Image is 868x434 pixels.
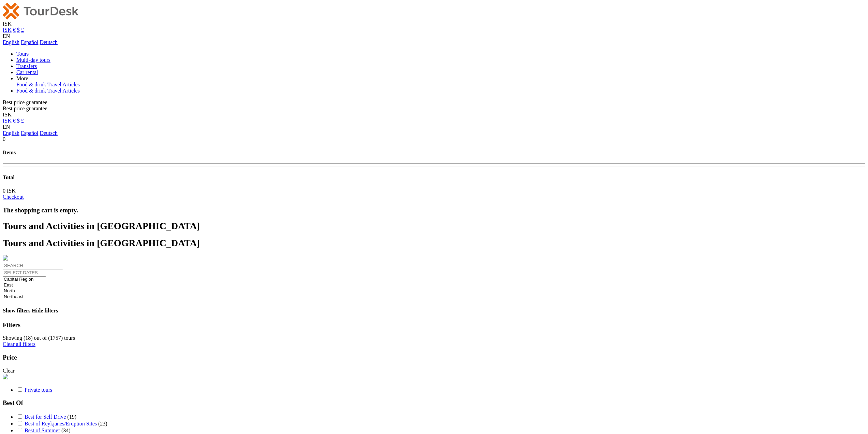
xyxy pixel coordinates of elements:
[21,130,39,136] a: Español
[16,88,46,94] a: Food & drink
[17,27,20,33] a: $
[47,88,80,94] a: Travel Articles
[3,341,35,347] a: Clear all filters
[3,118,12,124] a: ISK
[32,308,58,313] span: Hide filters
[3,294,46,300] option: Northeast
[47,82,80,87] a: Travel Articles
[3,39,19,45] a: English
[16,57,50,63] a: Multi-day tours
[21,27,24,33] a: £
[3,282,46,288] option: East
[98,421,107,426] span: (23)
[25,414,66,420] a: Best for Self Drive
[16,75,28,81] a: More
[3,27,12,33] a: ISK
[50,335,61,341] label: 1757
[3,136,5,142] span: 0
[3,399,865,407] h3: Best Of
[13,118,16,124] a: €
[25,421,97,426] a: Best of Reykjanes/Eruption Sites
[3,174,865,181] h4: Total
[21,118,24,124] a: £
[3,112,12,117] span: ISK
[3,321,20,328] strong: Filters
[3,150,865,156] h4: Items
[25,335,31,341] label: 18
[3,21,12,27] span: ISK
[40,39,57,45] a: Deutsch
[3,374,8,379] img: PurchaseViaTourDesk.png
[25,387,52,393] a: Private tours
[16,69,38,75] a: Car rental
[16,63,37,69] a: Transfers
[67,414,76,420] span: (19)
[3,221,865,232] h1: Tours and Activities in [GEOGRAPHIC_DATA]
[40,130,57,136] a: Deutsch
[3,308,865,314] h4: Show filters Hide filters
[16,82,46,87] a: Food & drink
[3,130,19,136] a: English
[3,368,865,374] div: Clear
[3,335,865,341] div: Showing ( ) out of ( ) tours
[3,106,47,111] span: Best price guarantee
[3,3,78,19] img: 120-15d4194f-c635-41b9-a512-a3cb382bfb57_logo_small.png
[3,308,30,313] span: Show filters
[16,51,29,57] a: Tours
[3,33,865,45] div: EN
[3,207,865,214] h3: The shopping cart is empty.
[17,118,20,124] a: $
[3,262,63,269] input: SEARCH
[13,27,16,33] a: €
[3,99,47,105] span: Best price guarantee
[3,255,8,261] img: PurchaseViaTourDesk.png
[3,276,46,300] select: REGION / STARTS FROM
[3,277,46,282] option: Capital Region
[3,288,46,294] option: North
[3,188,865,194] div: 0 ISK
[61,428,71,433] span: (34)
[3,238,865,249] h1: Tours and Activities in [GEOGRAPHIC_DATA]
[3,269,63,276] input: SELECT DATES
[3,194,24,200] a: Checkout
[3,354,865,361] h3: Price
[25,428,60,433] a: Best of Summer
[3,124,865,136] div: EN
[21,39,39,45] a: Español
